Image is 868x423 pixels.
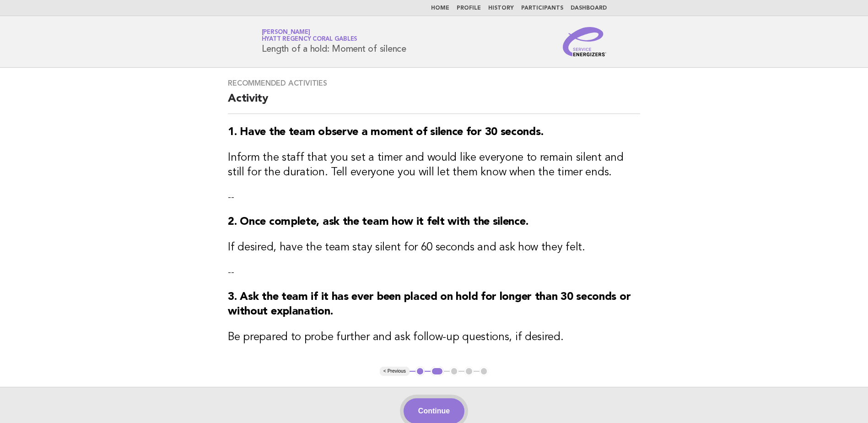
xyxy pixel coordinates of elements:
h1: Length of a hold: Moment of silence [262,30,406,54]
button: 1 [415,367,425,376]
h2: Activity [228,92,640,114]
a: Dashboard [571,5,607,11]
strong: 1. Have the team observe a moment of silence for 30 seconds. [228,127,543,138]
a: Home [431,5,449,11]
strong: 3. Ask the team if it has ever been placed on hold for longer than 30 seconds or without explanat... [228,292,631,317]
h3: Be prepared to probe further and ask follow-up questions, if desired. [228,330,640,345]
a: Profile [457,5,481,11]
a: Participants [521,5,563,11]
a: [PERSON_NAME]Hyatt Regency Coral Gables [262,29,358,42]
h3: Recommended activities [228,79,640,88]
p: -- [228,191,640,204]
a: History [488,5,514,11]
strong: 2. Once complete, ask the team how it felt with the silence. [228,217,528,228]
img: Service Energizers [563,27,607,56]
h3: Inform the staff that you set a timer and would like everyone to remain silent and still for the ... [228,151,640,180]
button: 2 [431,367,444,376]
p: -- [228,266,640,279]
span: Hyatt Regency Coral Gables [262,37,358,43]
h3: If desired, have the team stay silent for 60 seconds and ask how they felt. [228,240,640,255]
button: < Previous [380,367,410,376]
